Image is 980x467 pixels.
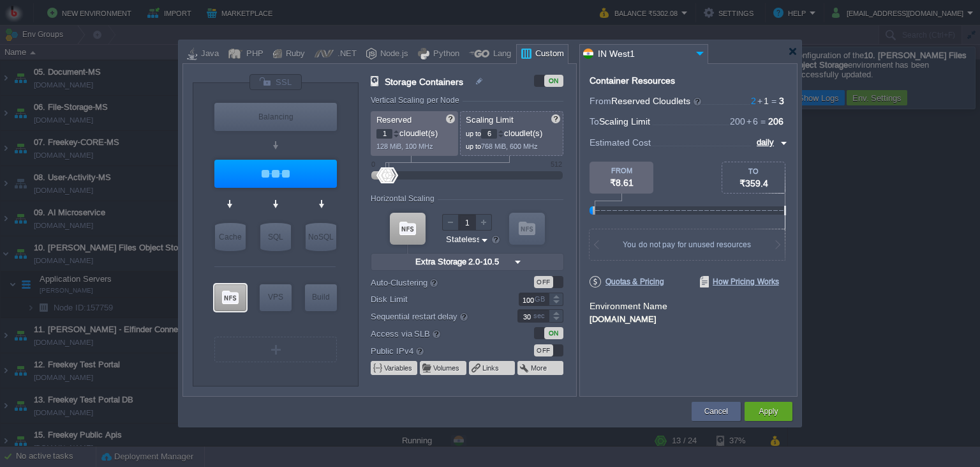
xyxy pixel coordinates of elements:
div: ON [544,327,563,339]
div: .NET [334,45,357,64]
div: Storage Containers [214,284,246,311]
label: Environment Name [590,301,667,311]
button: Volumes [433,363,461,373]
p: cloudlet(s) [376,125,454,139]
div: PHP [242,45,264,64]
span: 1 [756,96,769,106]
div: Node.js [376,45,408,64]
label: Public IPv4 [371,344,500,358]
span: = [758,116,768,126]
div: Lang [489,45,511,64]
span: 768 MiB, 600 MHz [481,142,538,150]
span: 2 [751,96,756,106]
button: Links [482,363,500,373]
span: up to [466,142,481,150]
button: Apply [759,405,778,418]
div: Ruby [282,45,305,64]
label: Disk Limit [371,293,500,306]
div: 512 [551,160,562,168]
div: SQL [260,223,291,251]
span: Estimated Cost [590,135,651,149]
div: Horizontal Scaling [371,194,438,203]
span: 6 [745,116,758,126]
div: Create New Layer [214,337,337,362]
div: sec [533,310,547,322]
button: Cancel [704,405,728,418]
div: Python [429,45,459,64]
span: Quotas & Pricing [590,276,664,287]
div: VPS [260,284,292,310]
div: Build Node [305,284,337,311]
span: Reserved [376,115,412,125]
span: = [769,96,779,106]
div: Application Servers [214,160,337,188]
div: Vertical Scaling per Node [371,96,463,105]
span: Scaling Limit [466,115,514,125]
div: Elastic VPS [260,284,292,311]
button: More [531,363,548,373]
label: Access via SLB [371,326,500,341]
span: How Pricing Works [700,276,779,287]
div: TO [722,167,785,175]
span: 3 [779,96,784,106]
div: Balancing [214,103,337,131]
label: Auto-Clustering [371,275,500,289]
p: cloudlet(s) [466,125,559,139]
div: NoSQL Databases [306,223,336,251]
div: Cache [215,223,246,251]
div: Load Balancer [214,103,337,131]
div: SQL Databases [260,223,291,251]
div: ON [544,75,563,87]
div: [DOMAIN_NAME] [590,312,787,324]
div: FROM [590,167,653,174]
div: Java [197,45,219,64]
div: Build [305,284,337,310]
div: OFF [534,276,553,288]
div: GB [535,293,547,305]
button: Variables [384,363,413,373]
div: OFF [534,344,553,356]
div: NoSQL [306,223,336,251]
span: From [590,96,611,106]
div: Container Resources [590,76,675,86]
div: 0 [371,160,375,168]
label: Sequential restart delay [371,309,500,323]
span: up to [466,130,481,137]
div: Custom [531,45,564,64]
span: + [745,116,753,126]
span: Reserved Cloudlets [611,96,702,106]
span: 200 [730,116,745,126]
span: + [756,96,764,106]
span: ₹359.4 [739,178,768,188]
span: ₹8.61 [610,178,634,188]
span: Scaling Limit [599,116,650,126]
span: 128 MiB, 100 MHz [376,142,433,150]
span: 206 [768,116,783,126]
span: To [590,116,599,126]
